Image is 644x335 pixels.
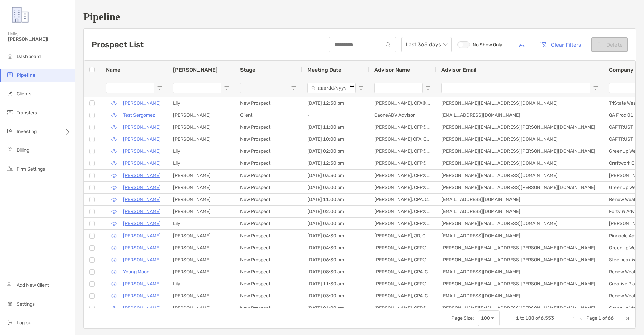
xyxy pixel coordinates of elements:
[224,85,229,91] button: Open Filter Menu
[516,315,519,321] span: 1
[535,315,540,321] span: of
[369,218,436,229] div: [PERSON_NAME], CFP®, CDFA®
[541,315,554,321] span: 6,553
[369,278,436,290] div: [PERSON_NAME], CFP®
[369,266,436,278] div: [PERSON_NAME], CPA, CFP®
[168,290,235,302] div: [PERSON_NAME]
[168,133,235,145] div: [PERSON_NAME]
[369,170,436,181] div: [PERSON_NAME], CFP®, CDFA®
[369,182,436,193] div: [PERSON_NAME], CFP®, CPWA®
[123,99,161,107] a: [PERSON_NAME]
[307,67,341,73] span: Meeting Date
[369,97,436,109] div: [PERSON_NAME], CFA®, CEPA®
[369,121,436,133] div: [PERSON_NAME], CFP®, CeFT®
[168,206,235,217] div: [PERSON_NAME]
[374,83,423,93] input: Advisor Name Filter Input
[302,230,369,242] div: [DATE] 04:30 pm
[123,280,161,288] a: [PERSON_NAME]
[123,195,161,204] a: [PERSON_NAME]
[6,127,14,135] img: investing icon
[123,256,161,264] a: [PERSON_NAME]
[302,97,369,109] div: [DATE] 12:30 pm
[369,254,436,266] div: [PERSON_NAME], CFP®
[369,145,436,157] div: [PERSON_NAME], CFP®, CPWA®
[123,219,161,228] a: [PERSON_NAME]
[8,3,32,27] img: Zoe Logo
[291,85,297,91] button: Open Filter Menu
[436,121,604,133] div: [PERSON_NAME][EMAIL_ADDRESS][PERSON_NAME][DOMAIN_NAME]
[625,316,630,321] div: Last Page
[369,230,436,242] div: [PERSON_NAME], JD, CKA®, CFP®
[83,11,636,23] h1: Pipeline
[369,242,436,254] div: [PERSON_NAME], CFP®, MSF
[235,242,302,254] div: New Prospect
[374,67,410,73] span: Advisor Name
[235,302,302,314] div: New Prospect
[168,278,235,290] div: Lily
[235,230,302,242] div: New Prospect
[235,254,302,266] div: New Prospect
[123,111,155,119] a: Test Sergomez
[436,97,604,109] div: [PERSON_NAME][EMAIL_ADDRESS][DOMAIN_NAME]
[436,206,604,217] div: [EMAIL_ADDRESS][DOMAIN_NAME]
[123,268,149,276] a: Young Moon
[358,85,364,91] button: Open Filter Menu
[436,254,604,266] div: [PERSON_NAME][EMAIL_ADDRESS][PERSON_NAME][DOMAIN_NAME]
[578,316,584,321] div: Previous Page
[123,183,161,192] a: [PERSON_NAME]
[123,159,161,167] a: [PERSON_NAME]
[6,108,14,116] img: transfers icon
[598,315,601,321] span: 1
[123,207,161,216] p: [PERSON_NAME]
[235,97,302,109] div: New Prospect
[168,218,235,229] div: Lily
[173,67,218,73] span: [PERSON_NAME]
[616,316,622,321] div: Next Page
[168,157,235,169] div: Lily
[235,182,302,193] div: New Prospect
[123,123,161,131] a: [PERSON_NAME]
[235,109,302,121] div: Client
[602,315,607,321] span: of
[168,145,235,157] div: Lily
[369,302,436,314] div: [PERSON_NAME], CFP®
[441,67,476,73] span: Advisor Email
[302,194,369,205] div: [DATE] 11:00 am
[17,147,29,153] span: Billing
[436,290,604,302] div: [EMAIL_ADDRESS][DOMAIN_NAME]
[302,278,369,290] div: [DATE] 11:30 am
[436,218,604,229] div: [PERSON_NAME][EMAIL_ADDRESS][DOMAIN_NAME]
[168,109,235,121] div: [PERSON_NAME]
[168,230,235,242] div: [PERSON_NAME]
[6,299,14,308] img: settings icon
[369,206,436,217] div: [PERSON_NAME], CFP®, AIF®, CRPC
[235,194,302,205] div: New Prospect
[436,194,604,205] div: [EMAIL_ADDRESS][DOMAIN_NAME]
[386,42,391,47] img: input icon
[436,242,604,254] div: [PERSON_NAME][EMAIL_ADDRESS][PERSON_NAME][DOMAIN_NAME]
[17,166,45,172] span: Firm Settings
[168,182,235,193] div: [PERSON_NAME]
[17,320,33,326] span: Log out
[6,164,14,173] img: firm-settings icon
[123,171,161,180] p: [PERSON_NAME]
[436,109,604,121] div: [EMAIL_ADDRESS][DOMAIN_NAME]
[168,254,235,266] div: [PERSON_NAME]
[302,266,369,278] div: [DATE] 08:30 am
[593,85,598,91] button: Open Filter Menu
[369,133,436,145] div: [PERSON_NAME] CFA, CAIA, CFP®
[436,157,604,169] div: [PERSON_NAME][EMAIL_ADDRESS][DOMAIN_NAME]
[123,244,161,252] a: [PERSON_NAME]
[608,315,614,321] span: 66
[436,302,604,314] div: [PERSON_NAME][EMAIL_ADDRESS][PERSON_NAME][DOMAIN_NAME]
[123,135,161,143] a: [PERSON_NAME]
[436,230,604,242] div: [EMAIL_ADDRESS][DOMAIN_NAME]
[436,145,604,157] div: [PERSON_NAME][EMAIL_ADDRESS][PERSON_NAME][DOMAIN_NAME]
[535,37,586,52] button: Clear Filters
[168,97,235,109] div: Lily
[478,310,500,326] div: Page Size
[302,290,369,302] div: [DATE] 03:00 pm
